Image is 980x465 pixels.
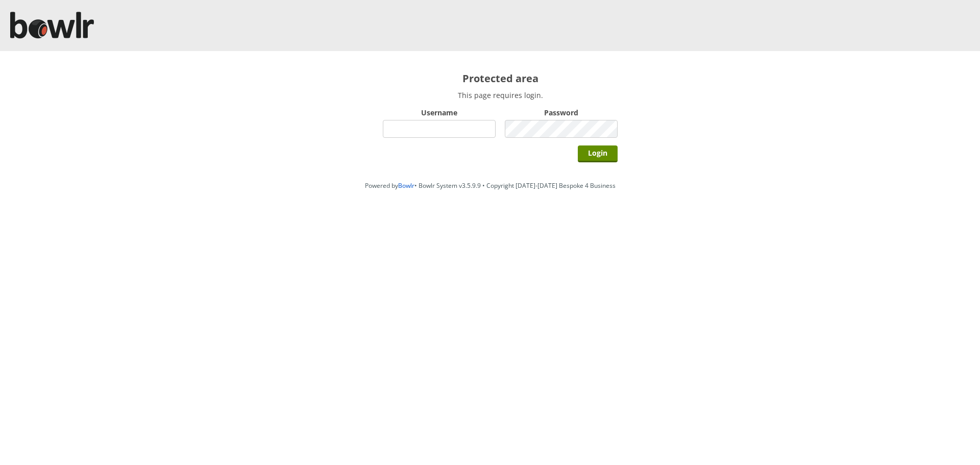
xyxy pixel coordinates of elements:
p: This page requires login. [383,90,618,100]
a: Bowlr [398,181,414,190]
h2: Protected area [383,71,618,85]
input: Login [578,145,618,162]
label: Password [505,108,618,117]
span: Powered by • Bowlr System v3.5.9.9 • Copyright [DATE]-[DATE] Bespoke 4 Business [365,181,616,190]
label: Username [383,108,496,117]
